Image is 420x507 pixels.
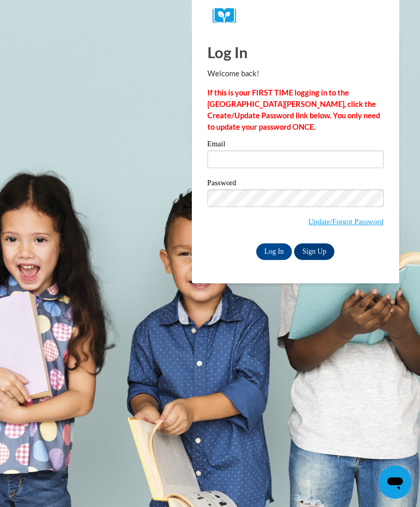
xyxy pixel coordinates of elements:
[308,217,383,226] a: Update/Forgot Password
[294,243,334,260] a: Sign Up
[256,243,292,260] input: Log In
[207,68,384,79] p: Welcome back!
[213,8,379,24] a: COX Campus
[207,140,384,150] label: Email
[213,8,244,24] img: Logo brand
[207,179,384,189] label: Password
[207,42,384,63] h1: Log In
[379,465,412,499] iframe: Button to launch messaging window
[207,88,380,131] strong: If this is your FIRST TIME logging in to the [GEOGRAPHIC_DATA][PERSON_NAME], click the Create/Upd...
